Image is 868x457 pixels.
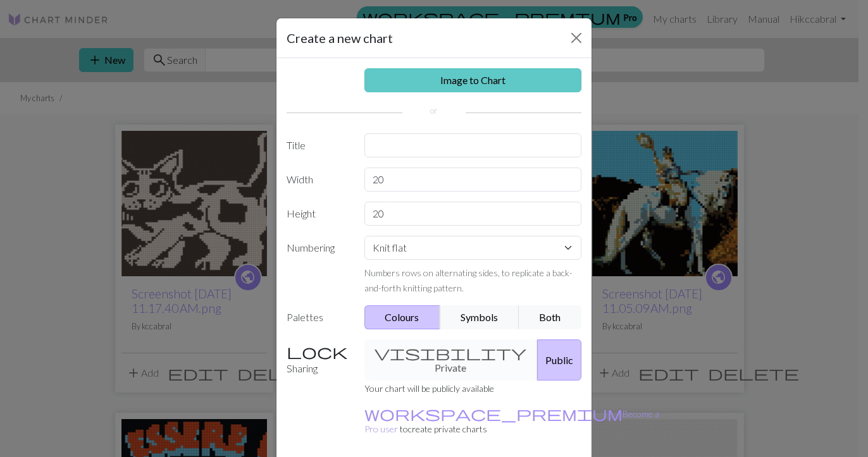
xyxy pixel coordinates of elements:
[364,405,623,422] span: workspace_premium
[279,236,357,295] label: Numbering
[364,305,441,329] button: Colours
[364,68,582,92] a: Image to Chart
[537,339,581,381] button: Public
[364,408,659,434] small: to create private charts
[279,339,357,381] label: Sharing
[440,305,519,329] button: Symbols
[364,408,659,434] a: Become a Pro user
[566,28,586,48] button: Close
[364,383,494,394] small: Your chart will be publicly available
[279,202,357,226] label: Height
[279,133,357,157] label: Title
[279,168,357,192] label: Width
[279,305,357,329] label: Palettes
[287,28,393,47] h5: Create a new chart
[519,305,582,329] button: Both
[364,267,573,293] small: Numbers rows on alternating sides, to replicate a back-and-forth knitting pattern.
